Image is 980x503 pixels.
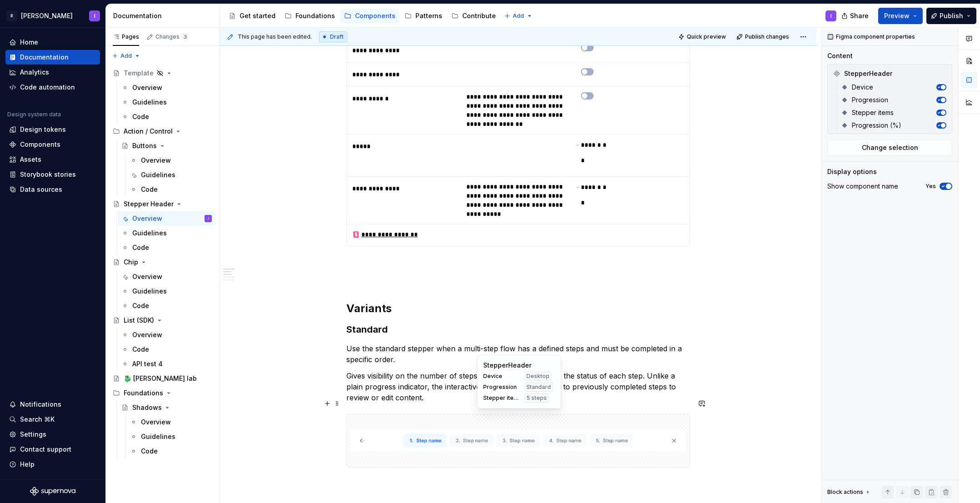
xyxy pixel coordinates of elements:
[118,342,215,357] a: Code
[30,487,75,496] svg: Supernova Logo
[827,486,871,498] div: Block actions
[925,183,936,190] label: Yes
[830,66,950,81] div: StepperHeader
[124,127,173,136] div: Action / Control
[118,240,215,255] a: Code
[109,50,143,62] button: Add
[852,83,873,92] span: Device
[118,95,215,110] a: Guidelines
[132,359,163,369] div: API test 4
[483,383,520,391] span: Progression
[124,316,154,325] div: List (SDK)
[837,8,875,24] button: Share
[124,258,138,267] div: Chip
[5,427,100,442] a: Settings
[109,124,215,139] div: Action / Control
[844,69,892,78] span: StepperHeader
[208,214,209,223] div: I
[7,111,61,118] div: Design system data
[20,155,41,164] div: Assets
[141,432,175,441] div: Guidelines
[141,185,158,194] div: Code
[94,12,95,20] div: I
[415,11,442,20] div: Patterns
[5,35,100,50] a: Home
[295,11,335,20] div: Foundations
[132,345,149,354] div: Code
[132,98,167,107] div: Guidelines
[5,182,100,197] a: Data sources
[132,112,149,121] div: Code
[401,9,446,23] a: Patterns
[132,214,162,223] div: Overview
[118,139,215,153] a: Buttons
[20,140,60,149] div: Components
[109,313,215,328] a: List (SDK)
[118,269,215,284] a: Overview
[20,170,76,179] div: Storybook stories
[20,68,49,77] div: Analytics
[827,488,863,496] div: Block actions
[20,83,75,92] div: Code automation
[281,9,339,23] a: Foundations
[884,11,910,20] span: Preview
[132,403,162,412] div: Shadows
[132,141,157,150] div: Buttons
[20,185,62,194] div: Data sources
[126,429,215,444] a: Guidelines
[483,373,520,380] span: Device
[827,167,877,176] div: Display options
[132,83,162,92] div: Overview
[878,8,923,24] button: Preview
[5,457,100,472] button: Help
[5,50,100,65] a: Documentation
[126,153,215,168] a: Overview
[21,11,73,20] div: [PERSON_NAME]
[118,357,215,371] a: API test 4
[827,139,952,156] button: Change selection
[132,229,167,238] div: Guidelines
[827,51,853,60] div: Content
[852,95,888,105] span: Progression
[118,226,215,240] a: Guidelines
[513,12,524,20] span: Add
[109,371,215,386] a: 🐉 [PERSON_NAME] lab
[126,415,215,429] a: Overview
[132,301,149,310] div: Code
[852,108,894,117] span: Stepper items
[109,197,215,211] a: Stepper Header
[155,33,189,40] div: Changes
[745,33,789,40] span: Publish changes
[20,38,38,47] div: Home
[109,66,215,80] a: Template
[132,272,162,281] div: Overview
[181,33,189,40] span: 3
[118,284,215,299] a: Guidelines
[126,168,215,182] a: Guidelines
[120,52,132,60] span: Add
[109,66,215,458] div: Page tree
[132,287,167,296] div: Guidelines
[483,361,555,370] div: StepperHeader
[5,122,100,137] a: Design tokens
[926,8,976,24] button: Publish
[526,383,551,391] span: Standard
[20,400,61,409] div: Notifications
[109,255,215,269] a: Chip
[20,460,35,469] div: Help
[126,182,215,197] a: Code
[124,69,154,78] div: Template
[852,121,901,130] span: Progression (%)
[118,211,215,226] a: OverviewI
[526,373,550,380] span: Desktop
[5,442,100,457] button: Contact support
[118,299,215,313] a: Code
[141,156,171,165] div: Overview
[5,167,100,182] a: Storybook stories
[124,374,197,383] div: 🐉 [PERSON_NAME] lab
[118,328,215,342] a: Overview
[5,65,100,80] a: Analytics
[5,137,100,152] a: Components
[862,143,918,152] span: Change selection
